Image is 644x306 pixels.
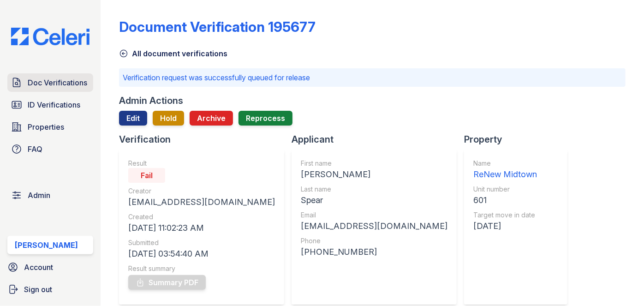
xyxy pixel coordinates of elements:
a: Edit [119,111,147,126]
span: FAQ [28,144,42,155]
a: Admin [7,186,93,204]
div: Target move in date [473,210,537,220]
div: Document Verification 195677 [119,18,316,35]
a: Sign out [4,280,97,299]
img: CE_Logo_Blue-a8612792a0a2168367f1c8372b55b34899dd931a85d93a1a3d3e32e68fde9ad4.png [4,28,97,45]
span: Sign out [24,284,52,295]
div: Result summary [128,264,275,273]
div: Name [473,159,537,168]
div: Result [128,159,275,168]
div: [DATE] 03:54:40 AM [128,247,275,260]
a: ID Verifications [7,96,93,114]
div: Phone [301,236,447,246]
button: Archive [190,111,233,126]
div: [DATE] [473,220,537,233]
a: Account [4,258,97,276]
a: Name ReNew Midtown [473,159,537,181]
div: Applicant [292,133,464,146]
div: Fail [128,168,165,183]
button: Reprocess [239,111,292,126]
div: Admin Actions [119,94,183,107]
div: Property [464,133,575,146]
div: Spear [301,194,447,207]
a: Doc Verifications [7,73,93,92]
span: Properties [28,121,64,132]
div: [PHONE_NUMBER] [301,246,447,258]
div: Email [301,210,447,220]
div: Verification [119,133,292,146]
p: Verification request was successfully queued for release [123,72,622,83]
div: Submitted [128,238,275,247]
div: [DATE] 11:02:23 AM [128,222,275,234]
span: Doc Verifications [28,77,87,88]
div: Unit number [473,185,537,194]
div: [PERSON_NAME] [301,168,447,181]
a: All document verifications [119,48,227,59]
div: Created [128,212,275,222]
div: [EMAIL_ADDRESS][DOMAIN_NAME] [301,220,447,233]
span: Account [24,262,53,273]
a: FAQ [7,140,93,158]
span: Admin [28,190,50,201]
button: Hold [153,111,184,126]
a: Properties [7,118,93,136]
div: [EMAIL_ADDRESS][DOMAIN_NAME] [128,196,275,209]
div: Creator [128,186,275,196]
div: Last name [301,185,447,194]
div: [PERSON_NAME] [15,240,78,251]
div: First name [301,159,447,168]
div: ReNew Midtown [473,168,537,181]
div: 601 [473,194,537,207]
span: ID Verifications [28,99,80,110]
